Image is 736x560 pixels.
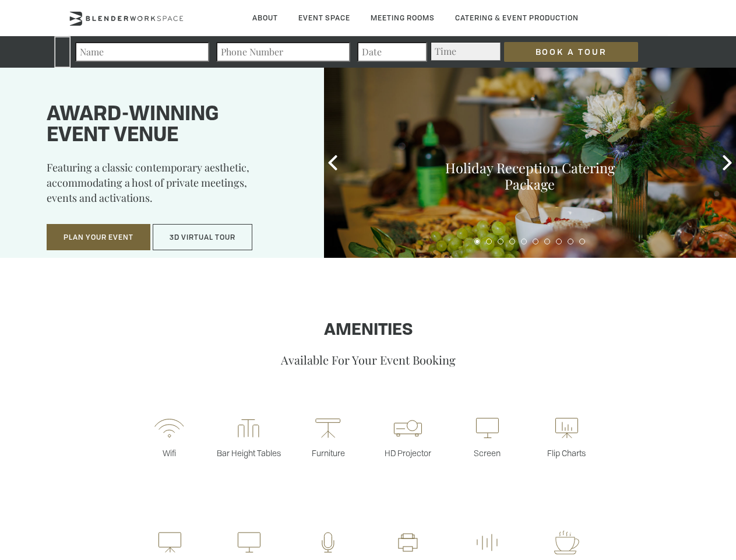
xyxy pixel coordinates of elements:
p: Flip Charts [527,447,606,459]
p: Furniture [288,447,368,459]
p: HD Projector [368,447,448,459]
input: Name [75,42,209,62]
a: Holiday Reception Catering Package [445,159,615,193]
input: Date [357,42,427,62]
p: Bar Height Tables [209,447,288,459]
input: Book a Tour [504,42,638,62]
p: Available For Your Event Booking [37,352,699,367]
p: Featuring a classic contemporary aesthetic, accommodating a host of private meetings, events and ... [47,160,295,213]
h1: Amenities [37,321,699,340]
button: Plan Your Event [47,224,150,251]
p: Wifi [129,447,209,459]
iframe: Chat Widget [678,504,736,560]
h1: Award-winning event venue [47,104,295,146]
p: Screen [448,447,527,459]
input: Phone Number [216,42,350,62]
button: 3D Virtual Tour [153,224,252,251]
